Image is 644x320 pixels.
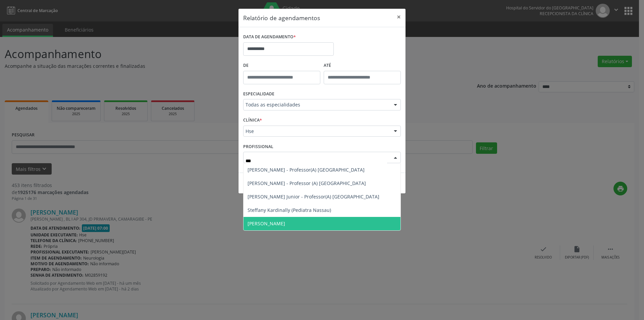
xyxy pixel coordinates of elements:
[243,115,262,126] label: CLÍNICA
[248,220,285,227] span: [PERSON_NAME]
[243,13,320,22] h5: Relatório de agendamentos
[243,141,273,152] label: PROFISSIONAL
[243,89,274,99] label: ESPECIALIDADE
[392,9,406,25] button: Close
[243,32,296,42] label: DATA DE AGENDAMENTO
[243,60,320,71] label: De
[248,207,331,213] span: Steffany Kardinally (Pediatra Nassau)
[246,128,387,135] span: Hse
[248,180,366,186] span: [PERSON_NAME] - Professor (A) [GEOGRAPHIC_DATA]
[248,167,365,173] span: [PERSON_NAME] - Professor(A) [GEOGRAPHIC_DATA]
[246,101,387,108] span: Todas as especialidades
[248,193,379,200] span: [PERSON_NAME] Junior - Professor(A) [GEOGRAPHIC_DATA]
[324,60,401,71] label: ATÉ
